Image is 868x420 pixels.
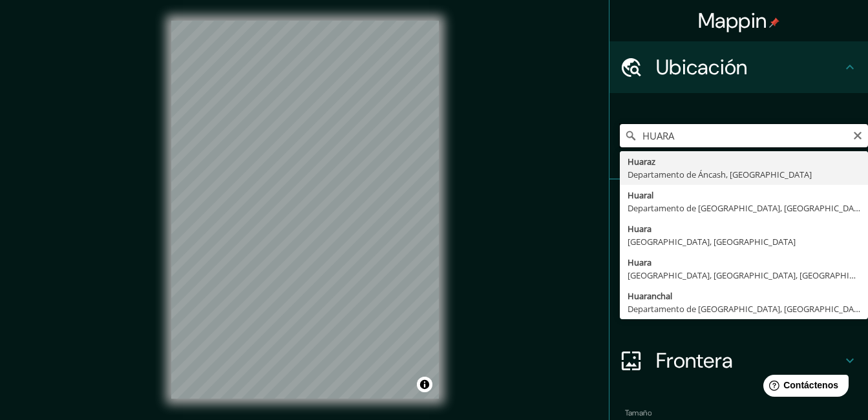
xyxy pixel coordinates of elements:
[628,269,860,282] div: [GEOGRAPHIC_DATA], [GEOGRAPHIC_DATA], [GEOGRAPHIC_DATA]
[628,235,860,248] div: [GEOGRAPHIC_DATA], [GEOGRAPHIC_DATA]
[628,256,860,269] div: Huara
[656,54,842,80] h4: Ubicación
[628,189,860,202] div: Huaral
[698,7,767,34] font: Mappin
[609,180,868,231] div: Pines
[656,348,842,373] h4: Frontera
[609,231,868,283] div: Estilo
[753,370,854,406] iframe: Help widget launcher
[628,302,860,315] div: Departamento de [GEOGRAPHIC_DATA], [GEOGRAPHIC_DATA]
[628,289,860,302] div: Huaranchal
[852,129,863,141] button: Claro
[628,222,860,235] div: Huara
[609,41,868,93] div: Ubicación
[417,377,432,392] button: Alternar atribución
[620,124,868,147] input: Elige tu ciudad o área
[171,21,439,399] canvas: Mapa
[625,408,651,419] label: Tamaño
[656,296,842,322] h4: Diseño
[609,283,868,335] div: Diseño
[609,335,868,386] div: Frontera
[769,17,779,28] img: pin-icon.png
[628,202,860,215] div: Departamento de [GEOGRAPHIC_DATA], [GEOGRAPHIC_DATA]
[628,168,860,181] div: Departamento de Áncash, [GEOGRAPHIC_DATA]
[628,155,860,168] div: Huaraz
